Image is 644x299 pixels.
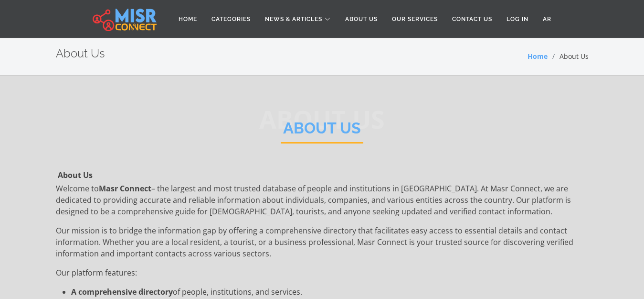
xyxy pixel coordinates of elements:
[385,10,445,28] a: Our Services
[56,183,589,217] p: Welcome to – the largest and most trusted database of people and institutions in [GEOGRAPHIC_DATA...
[99,183,151,194] strong: Masr Connect
[528,52,548,61] a: Home
[204,10,258,28] a: Categories
[93,7,157,31] img: main.misr_connect
[171,10,204,28] a: Home
[445,10,499,28] a: Contact Us
[281,119,363,144] h2: About Us
[58,170,93,180] strong: About Us
[56,267,589,278] p: Our platform features:
[536,10,559,28] a: AR
[56,225,589,259] p: Our mission is to bridge the information gap by offering a comprehensive directory that facilitat...
[338,10,385,28] a: About Us
[71,287,173,297] strong: A comprehensive directory
[265,15,322,23] span: News & Articles
[258,10,338,28] a: News & Articles
[71,286,589,298] li: of people, institutions, and services.
[56,47,105,61] h2: About Us
[548,51,589,61] li: About Us
[499,10,536,28] a: Log in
